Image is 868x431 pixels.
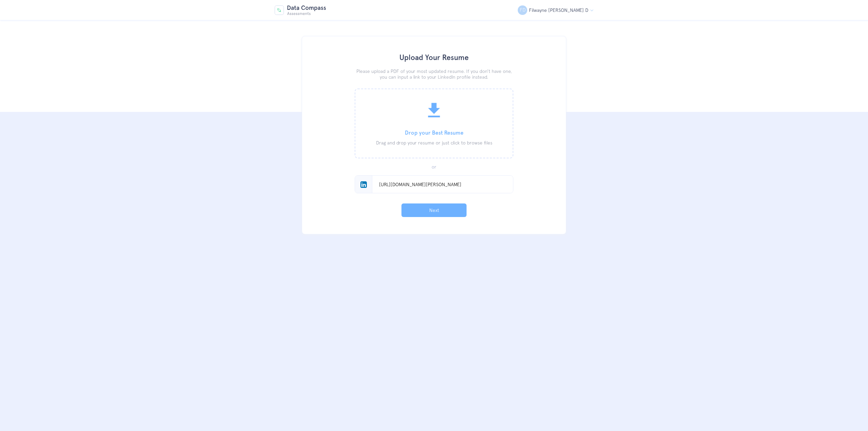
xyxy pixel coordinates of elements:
[275,5,326,15] img: Data Compass Assessment Logo
[362,139,506,146] p: Drag and drop your resume or just click to browse files
[518,5,527,15] span: FD
[355,53,513,62] h1: Upload Your Resume
[401,203,467,217] button: Next
[529,7,588,14] span: Filwayne [PERSON_NAME] D
[362,130,506,136] h6: Drop your Best Resume
[518,5,593,15] button: FD Filwayne [PERSON_NAME] D
[424,100,444,121] i: file_download
[355,68,513,80] h2: Please upload a PDF of your most updated resume. If you don’t have one, you can input a link to y...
